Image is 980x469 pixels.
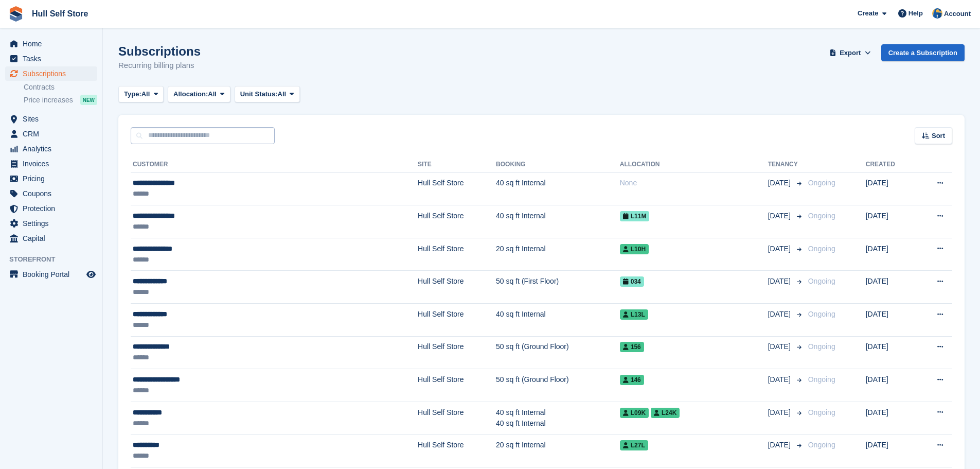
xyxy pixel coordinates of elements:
th: Site [418,157,496,173]
span: Sort [932,131,945,141]
a: menu [5,112,97,126]
span: Ongoing [808,375,835,384]
a: menu [5,51,97,66]
button: Type: All [118,86,164,103]
h1: Subscriptions [118,44,201,58]
a: Hull Self Store [28,5,92,22]
td: 40 sq ft Internal [496,172,620,205]
td: 50 sq ft (Ground Floor) [496,369,620,402]
span: Ongoing [808,310,835,318]
td: 40 sq ft Internal [496,205,620,238]
span: Unit Status: [240,89,278,99]
span: Analytics [23,142,84,156]
a: menu [5,216,97,231]
span: Coupons [23,186,84,201]
span: Ongoing [808,441,835,449]
span: 146 [620,375,644,385]
td: Hull Self Store [418,402,496,435]
span: [DATE] [768,211,793,221]
span: Sites [23,112,84,126]
td: [DATE] [866,205,916,238]
a: Price increases NEW [24,94,97,106]
a: menu [5,267,97,282]
button: Export [828,44,873,61]
span: L10H [620,244,649,254]
a: menu [5,157,97,171]
span: Home [23,37,84,51]
span: L13L [620,309,648,320]
td: [DATE] [866,336,916,369]
td: 20 sq ft Internal [496,238,620,271]
span: All [278,89,287,99]
td: 50 sq ft (First Floor) [496,271,620,304]
a: menu [5,66,97,81]
span: Ongoing [808,179,835,187]
a: Create a Subscription [881,44,965,61]
span: Subscriptions [23,66,84,81]
td: 40 sq ft Internal [496,304,620,337]
div: NEW [80,95,97,105]
a: menu [5,186,97,201]
span: Ongoing [808,245,835,253]
td: [DATE] [866,172,916,205]
td: [DATE] [866,304,916,337]
span: L09K [620,408,649,418]
span: Storefront [9,254,102,265]
img: stora-icon-8386f47178a22dfd0bd8f6a31ec36ba5ce8667c1dd55bd0f319d3a0aa187defe.svg [8,6,24,22]
th: Tenancy [768,157,804,173]
span: Protection [23,201,84,216]
span: Price increases [24,95,73,105]
a: menu [5,201,97,216]
td: 20 sq ft Internal [496,435,620,467]
td: Hull Self Store [418,271,496,304]
span: Settings [23,216,84,231]
span: Type: [124,89,141,99]
span: Ongoing [808,342,835,351]
span: Capital [23,231,84,246]
td: Hull Self Store [418,304,496,337]
span: Ongoing [808,212,835,220]
th: Booking [496,157,620,173]
th: Customer [131,157,418,173]
td: [DATE] [866,369,916,402]
a: Preview store [85,268,97,281]
a: menu [5,127,97,141]
span: [DATE] [768,276,793,287]
span: L24K [651,408,680,418]
span: [DATE] [768,244,793,254]
span: [DATE] [768,178,793,188]
a: Contracts [24,82,97,92]
td: Hull Self Store [418,369,496,402]
span: Account [944,9,971,19]
button: Unit Status: All [235,86,300,103]
td: Hull Self Store [418,435,496,467]
span: Allocation: [173,89,208,99]
p: Recurring billing plans [118,60,201,72]
span: L27L [620,440,648,450]
span: 156 [620,342,644,352]
span: Ongoing [808,408,835,416]
a: menu [5,171,97,186]
a: menu [5,142,97,156]
td: Hull Self Store [418,238,496,271]
td: Hull Self Store [418,172,496,205]
td: [DATE] [866,271,916,304]
span: Invoices [23,157,84,171]
span: 034 [620,276,644,287]
td: [DATE] [866,435,916,467]
td: 50 sq ft (Ground Floor) [496,336,620,369]
td: Hull Self Store [418,336,496,369]
span: [DATE] [768,309,793,320]
span: Ongoing [808,277,835,285]
span: CRM [23,127,84,141]
td: Hull Self Store [418,205,496,238]
th: Allocation [620,157,768,173]
button: Allocation: All [168,86,230,103]
span: [DATE] [768,374,793,385]
span: Create [858,8,878,19]
img: Hull Self Store [932,8,942,19]
td: [DATE] [866,238,916,271]
td: 40 sq ft Internal 40 sq ft Internal [496,402,620,435]
span: Pricing [23,171,84,186]
a: menu [5,231,97,246]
